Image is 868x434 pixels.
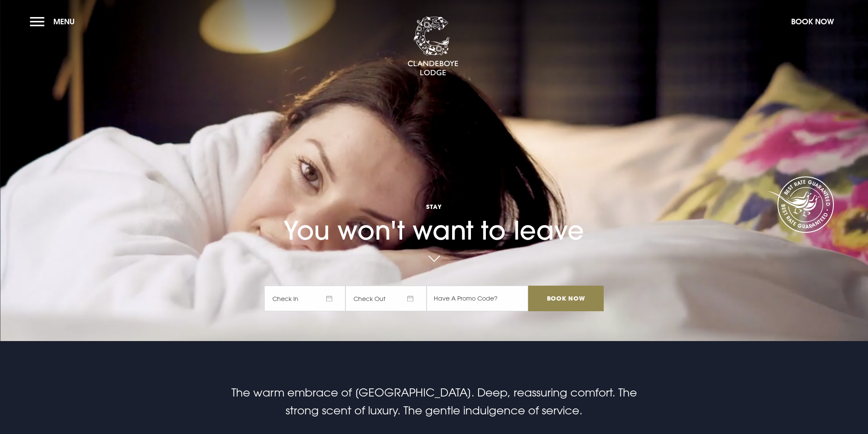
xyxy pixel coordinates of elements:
span: Stay [264,203,603,211]
button: Book Now [787,12,838,31]
button: Menu [30,12,79,31]
input: Have A Promo Code? [427,286,528,311]
h1: You won't want to leave [264,175,603,246]
input: Book Now [528,286,603,311]
span: Check In [264,286,345,311]
span: The warm embrace of [GEOGRAPHIC_DATA]. Deep, reassuring comfort. The strong scent of luxury. The ... [231,386,637,417]
span: Check Out [345,286,427,311]
img: Clandeboye Lodge [407,17,459,76]
span: Menu [53,17,75,26]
